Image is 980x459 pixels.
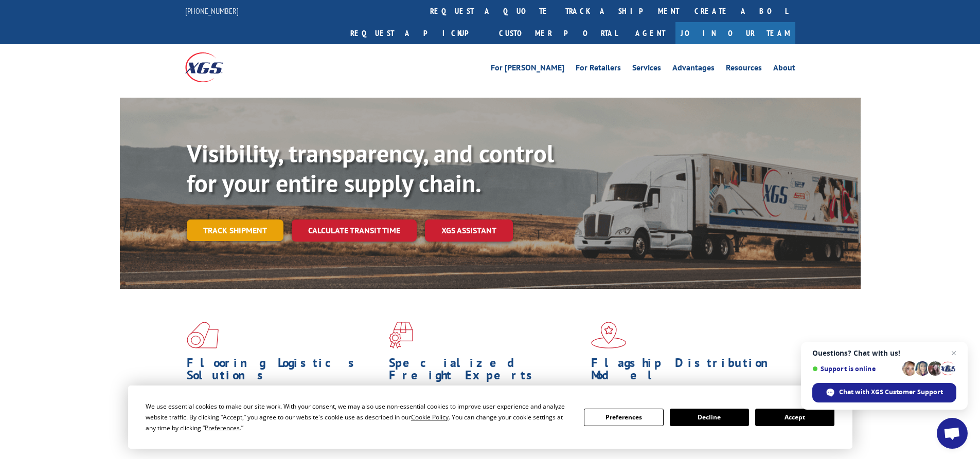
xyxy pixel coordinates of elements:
a: Advantages [672,64,715,75]
div: Chat with XGS Customer Support [812,383,956,402]
span: Cookie Policy [411,413,449,421]
a: Agent [625,22,675,44]
h1: Flooring Logistics Solutions [187,357,381,387]
span: Close chat [948,347,960,359]
a: XGS ASSISTANT [425,219,513,242]
span: Chat with XGS Customer Support [839,388,943,397]
span: Support is online [812,365,899,373]
div: Cookie Consent Prompt [128,385,852,449]
a: Track shipment [187,219,283,241]
button: Decline [670,409,749,426]
a: About [773,64,795,75]
h1: Specialized Freight Experts [389,357,583,387]
h1: Flagship Distribution Model [591,357,786,387]
img: xgs-icon-focused-on-flooring-red [389,322,413,348]
a: Request a pickup [343,22,491,44]
a: Calculate transit time [292,219,417,242]
img: xgs-icon-flagship-distribution-model-red [591,322,627,348]
a: Resources [726,64,762,75]
span: Preferences [205,424,240,432]
a: For Retailers [576,64,621,75]
div: Open chat [937,418,968,449]
span: Questions? Chat with us! [812,349,956,357]
a: Customer Portal [491,22,625,44]
a: Services [632,64,661,75]
b: Visibility, transparency, and control for your entire supply chain. [187,137,554,199]
img: xgs-icon-total-supply-chain-intelligence-red [187,322,219,348]
a: [PHONE_NUMBER] [185,6,239,16]
button: Preferences [584,409,663,426]
div: We use essential cookies to make our site work. With your consent, we may also use non-essential ... [146,401,572,433]
a: Join Our Team [675,22,795,44]
a: For [PERSON_NAME] [491,64,564,75]
button: Accept [755,409,834,426]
